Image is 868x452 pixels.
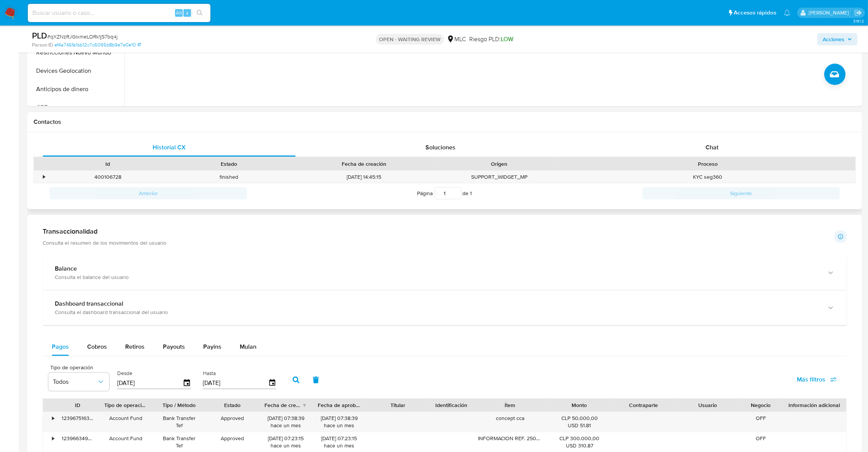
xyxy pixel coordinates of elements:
[169,171,290,183] div: finished
[49,187,247,199] button: Anterior
[470,189,472,197] span: 1
[734,9,776,17] span: Accesos rápidos
[560,171,855,183] div: KYC seg360
[565,160,850,168] div: Proceso
[854,9,862,17] a: Salir
[447,35,466,43] div: MLC
[469,35,513,43] span: Riesgo PLD:
[47,33,118,40] span: # qXZNzRJGIxmeLORk1jS7bq4j
[425,143,456,152] span: Soluciones
[153,143,186,152] span: Historial CX
[32,29,47,42] b: PLD
[817,33,857,45] button: Acciones
[290,171,438,183] div: [DATE] 14:45:15
[29,80,124,98] button: Anticipos de dinero
[642,187,840,199] button: Siguiente
[43,173,45,181] div: •
[29,98,124,117] button: CBT
[32,42,53,48] b: Person ID
[417,187,472,199] span: Página de
[29,62,124,80] button: Devices Geolocation
[54,42,141,48] a: ef4a746fa1bb12c7c6095b8b9e7e0e10
[853,18,864,24] span: 3.161.2
[295,160,433,168] div: Fecha de creación
[823,33,844,45] span: Acciones
[444,160,555,168] div: Origen
[174,160,285,168] div: Estado
[376,34,444,45] p: OPEN - WAITING REVIEW
[28,8,210,18] input: Buscar usuario o caso...
[47,171,169,183] div: 400106728
[784,10,790,16] a: Notificaciones
[501,35,513,43] span: LOW
[176,9,182,16] span: Alt
[706,143,718,152] span: Chat
[439,171,560,183] div: SUPPORT_WIDGET_MP
[33,118,856,126] h1: Contactos
[186,9,188,16] span: s
[809,9,852,16] p: agustina.godoy@mercadolibre.com
[192,8,207,18] button: search-icon
[53,160,163,168] div: Id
